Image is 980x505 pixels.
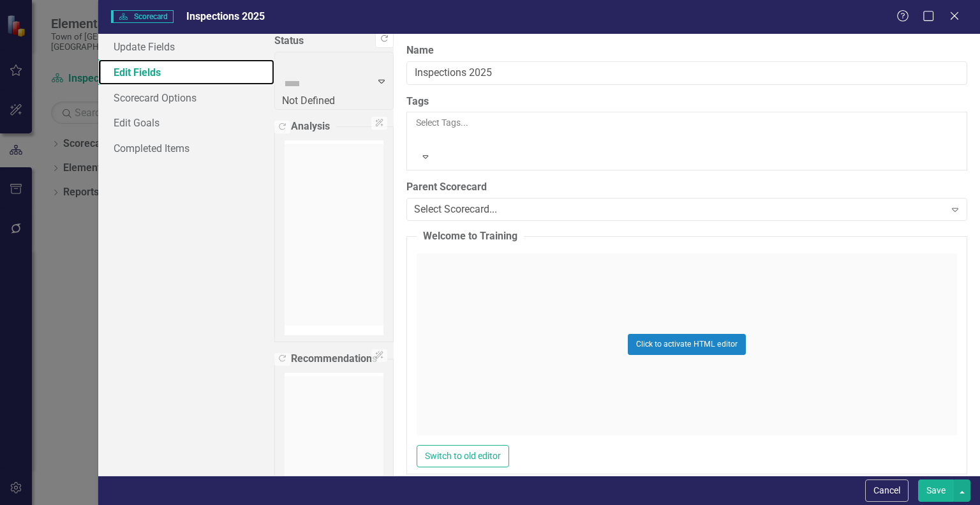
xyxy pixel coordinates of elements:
button: Switch to old editor [417,445,509,467]
legend: Analysis [285,119,336,134]
a: Edit Goals [98,110,274,135]
div: Select Tags... [416,116,958,129]
input: Scorecard Name [406,61,967,85]
button: Cancel [865,479,909,502]
a: Scorecard Options [98,85,274,110]
label: Parent Scorecard [406,180,967,195]
legend: Recommendations [285,352,383,366]
a: Edit Fields [98,59,274,85]
a: Completed Items [98,135,274,161]
label: Tags [406,94,967,109]
a: Update Fields [98,34,274,59]
legend: Welcome to Training [417,229,524,244]
label: Status [274,34,394,49]
button: Click to activate HTML editor [628,334,746,354]
span: Scorecard [111,10,174,23]
button: Save [918,479,954,502]
div: Select Scorecard... [414,202,497,217]
label: Name [406,43,967,58]
span: Inspections 2025 [186,10,265,22]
